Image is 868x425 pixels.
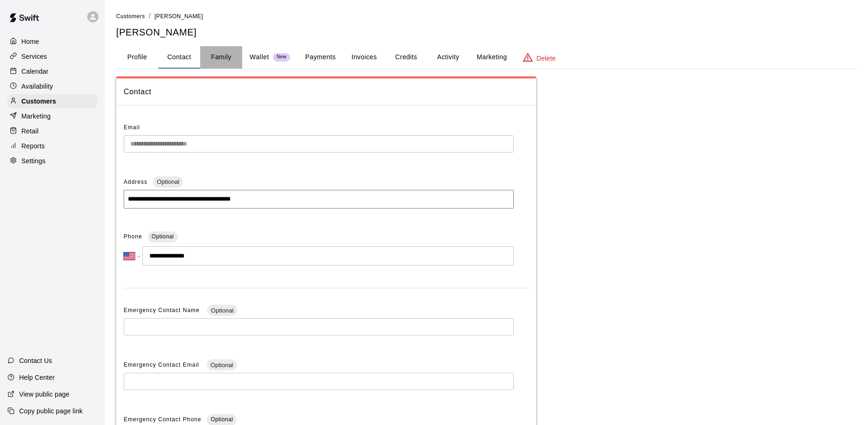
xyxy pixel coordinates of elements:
[427,46,469,69] button: Activity
[298,46,343,69] button: Payments
[7,79,98,93] a: Availability
[21,82,53,91] p: Availability
[19,356,52,365] p: Contact Us
[7,154,98,168] a: Settings
[149,11,151,21] li: /
[19,390,70,399] p: View public page
[21,67,49,76] p: Calendar
[250,52,269,62] p: Wallet
[124,135,514,153] div: The email of an existing customer can only be changed by the customer themselves at https://book....
[21,52,47,61] p: Services
[7,139,98,153] a: Reports
[124,124,140,131] span: Email
[116,26,857,39] h5: [PERSON_NAME]
[273,54,290,60] span: New
[116,46,857,69] div: basic tabs example
[385,46,427,69] button: Credits
[7,64,98,78] a: Calendar
[537,54,556,63] p: Delete
[116,46,158,69] button: Profile
[124,362,201,368] span: Emergency Contact Email
[153,178,183,185] span: Optional
[21,97,56,106] p: Customers
[124,179,147,185] span: Address
[7,94,98,108] a: Customers
[116,12,145,20] a: Customers
[21,141,45,151] p: Reports
[158,46,200,69] button: Contact
[116,13,145,20] span: Customers
[343,46,385,69] button: Invoices
[7,124,98,138] a: Retail
[210,416,233,423] span: Optional
[21,126,39,136] p: Retail
[116,11,857,21] nav: breadcrumb
[207,362,237,369] span: Optional
[124,230,142,244] span: Phone
[200,46,242,69] button: Family
[19,406,83,416] p: Copy public page link
[21,111,51,121] p: Marketing
[207,307,237,314] span: Optional
[124,86,529,98] span: Contact
[19,373,55,382] p: Help Center
[154,13,203,20] span: [PERSON_NAME]
[21,37,39,46] p: Home
[469,46,514,69] button: Marketing
[7,35,98,49] a: Home
[7,49,98,63] a: Services
[124,307,202,314] span: Emergency Contact Name
[152,233,174,240] span: Optional
[7,109,98,123] a: Marketing
[21,156,46,166] p: Settings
